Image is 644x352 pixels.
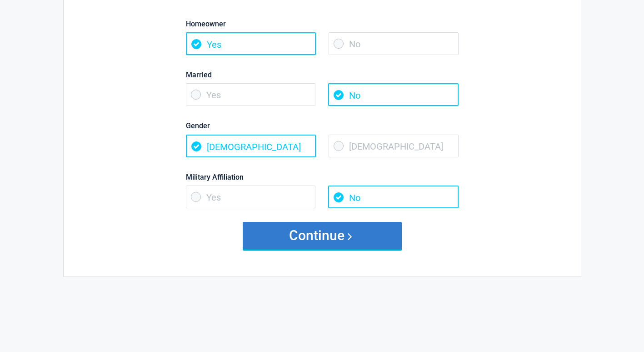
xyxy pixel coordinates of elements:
[329,32,459,55] span: No
[186,171,459,183] label: Military Affiliation
[186,69,459,81] label: Married
[243,222,402,249] button: Continue
[186,135,316,157] span: [DEMOGRAPHIC_DATA]
[186,32,316,55] span: Yes
[328,83,458,106] span: No
[329,135,459,157] span: [DEMOGRAPHIC_DATA]
[186,18,459,30] label: Homeowner
[328,186,458,208] span: No
[186,186,316,208] span: Yes
[186,83,316,106] span: Yes
[186,120,459,132] label: Gender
